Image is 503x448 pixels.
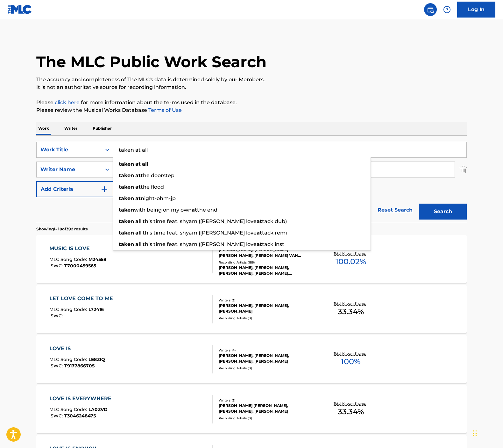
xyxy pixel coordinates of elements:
[140,218,257,224] span: l this time feat. shyam ([PERSON_NAME] love
[219,298,315,303] div: Writers ( 3 )
[119,230,134,236] strong: taken
[141,195,176,201] span: night-ohm-jp
[135,230,140,236] strong: al
[135,184,141,190] strong: at
[192,207,197,213] strong: at
[374,203,416,217] a: Reset Search
[36,122,51,135] p: Work
[140,241,257,247] span: l this time feat. shyam ([PERSON_NAME] love
[147,107,182,113] a: Terms of Use
[334,401,368,406] p: Total Known Shares:
[135,241,140,247] strong: al
[36,385,467,433] a: LOVE IS EVERYWHEREMLC Song Code:LA0ZVDISWC:T3046248475Writers (3)[PERSON_NAME] [PERSON_NAME], [PE...
[219,403,315,414] div: [PERSON_NAME] [PERSON_NAME], [PERSON_NAME], [PERSON_NAME]
[119,161,134,167] strong: taken
[36,106,467,114] p: Please review the Musical Works Database
[336,256,366,267] span: 100.02 %
[49,263,64,269] span: ISWC :
[257,241,262,247] strong: at
[49,357,89,362] span: MLC Song Code :
[64,263,96,269] span: T7000459565
[36,226,88,232] p: Showing 1 - 10 of 392 results
[135,161,141,167] strong: at
[219,265,315,276] div: [PERSON_NAME], [PERSON_NAME], [PERSON_NAME], [PERSON_NAME], [PERSON_NAME]
[471,417,503,448] iframe: Chat Widget
[119,184,134,190] strong: taken
[219,416,315,421] div: Recording Artists ( 0 )
[142,161,147,167] strong: al
[89,357,105,362] span: LE8Z1Q
[89,407,108,412] span: LA0ZVD
[443,6,451,13] img: help
[424,3,437,16] a: Public Search
[49,257,89,262] span: MLC Song Code :
[197,207,217,213] span: the end
[219,247,315,258] div: [PERSON_NAME], [PERSON_NAME] [PERSON_NAME], [PERSON_NAME] VAN [PERSON_NAME]
[219,353,315,364] div: [PERSON_NAME], [PERSON_NAME], [PERSON_NAME], [PERSON_NAME]
[262,241,284,247] span: tack inst
[262,218,287,224] span: tack dub)
[36,99,467,106] p: Please for more information about the terms used in the database.
[119,241,134,247] strong: taken
[262,230,287,236] span: tack remi
[135,172,141,178] strong: at
[219,398,315,403] div: Writers ( 3 )
[141,172,174,178] span: the doorstep
[49,245,106,252] div: MUSIC IS LOVE
[49,345,105,352] div: LOVE IS
[36,142,467,223] form: Search Form
[135,218,140,224] strong: al
[119,207,134,213] strong: taken
[427,6,434,13] img: search
[338,406,364,417] span: 33.34 %
[140,230,257,236] span: l this time feat. shyam ([PERSON_NAME] love
[257,230,262,236] strong: at
[141,184,164,190] span: the flood
[49,363,64,369] span: ISWC :
[119,218,134,224] strong: taken
[36,83,467,91] p: It is not an authoritative source for recording information.
[338,306,364,317] span: 33.34 %
[36,76,467,83] p: The accuracy and completeness of The MLC's data is determined solely by our Members.
[62,122,79,135] p: Writer
[457,2,495,18] a: Log In
[219,303,315,314] div: [PERSON_NAME], [PERSON_NAME], [PERSON_NAME]
[64,363,95,369] span: T9177866705
[55,99,80,105] a: click here
[49,395,115,402] div: LOVE IS EVERYWHERE
[91,122,114,135] p: Publisher
[419,204,467,220] button: Search
[8,5,32,14] img: MLC Logo
[334,301,368,306] p: Total Known Shares:
[341,356,360,367] span: 100 %
[135,195,141,201] strong: at
[49,307,89,312] span: MLC Song Code :
[40,166,98,173] div: Writer Name
[36,235,467,283] a: MUSIC IS LOVEMLC Song Code:M24558ISWC:T7000459565Writers (3)[PERSON_NAME], [PERSON_NAME] [PERSON_...
[460,162,467,177] img: Delete Criterion
[219,366,315,371] div: Recording Artists ( 0 )
[89,307,104,312] span: L72416
[334,351,368,356] p: Total Known Shares:
[64,413,96,419] span: T3046248475
[49,295,116,302] div: LET LOVE COME TO ME
[134,207,192,213] span: with being on my own
[49,313,64,319] span: ISWC :
[119,172,134,178] strong: taken
[40,146,98,154] div: Work Title
[473,424,477,443] div: Drag
[334,251,368,256] p: Total Known Shares:
[147,161,148,167] span: l
[49,413,64,419] span: ISWC :
[101,185,108,193] img: 9d2ae6d4665cec9f34b9.svg
[36,52,266,71] h1: The MLC Public Work Search
[36,181,113,197] button: Add Criteria
[219,260,315,265] div: Recording Artists ( 186 )
[36,335,467,383] a: LOVE ISMLC Song Code:LE8Z1QISWC:T9177866705Writers (4)[PERSON_NAME], [PERSON_NAME], [PERSON_NAME]...
[219,316,315,321] div: Recording Artists ( 0 )
[89,257,106,262] span: M24558
[441,3,453,16] div: Help
[36,285,467,333] a: LET LOVE COME TO MEMLC Song Code:L72416ISWC:Writers (3)[PERSON_NAME], [PERSON_NAME], [PERSON_NAME...
[219,348,315,353] div: Writers ( 4 )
